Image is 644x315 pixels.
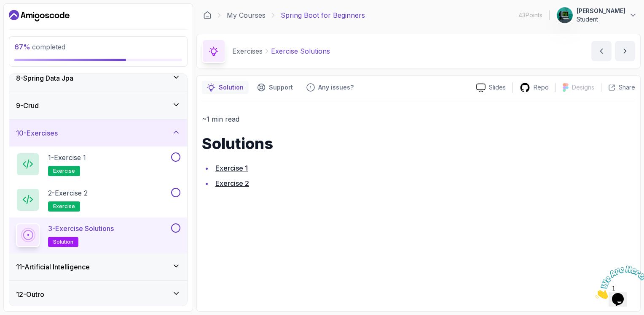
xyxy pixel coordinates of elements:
[16,188,180,212] button: 2-Exercise 2exercise
[53,239,73,245] span: solution
[9,281,187,308] button: 12-Outro
[16,152,180,176] button: 1-Exercise 1exercise
[202,135,635,152] h1: Solutions
[53,168,75,174] span: exercise
[16,100,39,111] h3: 9 - Crud
[513,82,555,93] a: Repo
[556,7,637,24] button: user profile image[PERSON_NAME]Student
[9,92,187,119] button: 9-Crud
[215,179,249,187] a: Exercise 2
[518,11,542,19] p: 43 Points
[601,83,635,92] button: Share
[572,83,594,92] p: Designs
[9,119,187,147] button: 10-Exercises
[591,41,612,61] button: previous content
[48,223,114,234] p: 3 - Exercise Solutions
[470,83,513,92] a: Slides
[271,46,330,56] p: Exercise Solutions
[16,262,90,272] h3: 11 - Artificial Intelligence
[16,128,58,138] h3: 10 - Exercises
[14,43,30,51] span: 67 %
[592,262,644,302] iframe: chat widget
[16,223,180,247] button: 3-Exercise Solutionssolution
[203,11,212,19] a: Dashboard
[48,152,86,163] p: 1 - Exercise 1
[48,188,88,198] p: 2 - Exercise 2
[9,9,70,22] a: Dashboard
[219,83,244,92] p: Solution
[301,81,359,94] button: Feedback button
[557,7,573,23] img: user profile image
[577,15,625,24] p: Student
[215,164,248,172] a: Exercise 1
[269,83,293,92] p: Support
[619,83,635,92] p: Share
[202,113,635,125] p: ~1 min read
[9,65,187,92] button: 8-Spring Data Jpa
[202,81,249,94] button: notes button
[615,41,635,61] button: next content
[16,73,73,83] h3: 8 - Spring Data Jpa
[318,83,354,92] p: Any issues?
[534,83,549,92] p: Repo
[227,10,266,20] a: My Courses
[16,289,44,299] h3: 12 - Outro
[281,10,365,20] p: Spring Boot for Beginners
[53,203,75,210] span: exercise
[489,83,506,92] p: Slides
[577,7,625,15] p: [PERSON_NAME]
[14,43,65,51] span: completed
[252,81,298,94] button: Support button
[232,46,263,56] p: Exercises
[9,253,187,280] button: 11-Artificial Intelligence
[3,3,56,37] img: Chat attention grabber
[3,3,7,11] span: 1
